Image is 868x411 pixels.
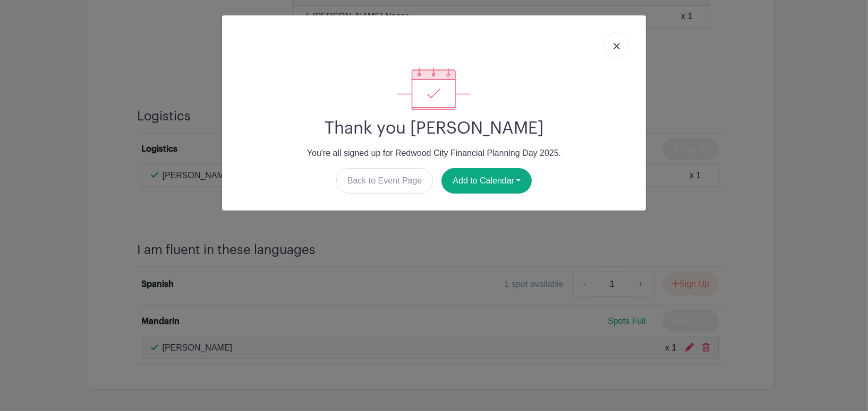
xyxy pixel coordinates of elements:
img: close_button-5f87c8562297e5c2d7936805f587ecaba9071eb48480494691a3f1689db116b3.svg [614,43,620,49]
button: Add to Calendar [441,168,532,194]
a: Back to Event Page [336,168,433,194]
h2: Thank you [PERSON_NAME] [231,118,637,138]
p: You're all signed up for Redwood City Financial Planning Day 2025. [231,147,637,160]
img: signup_complete-c468d5dda3e2740ee63a24cb0ba0d3ce5d8a4ecd24259e683200fb1569d990c8.svg [397,67,471,110]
